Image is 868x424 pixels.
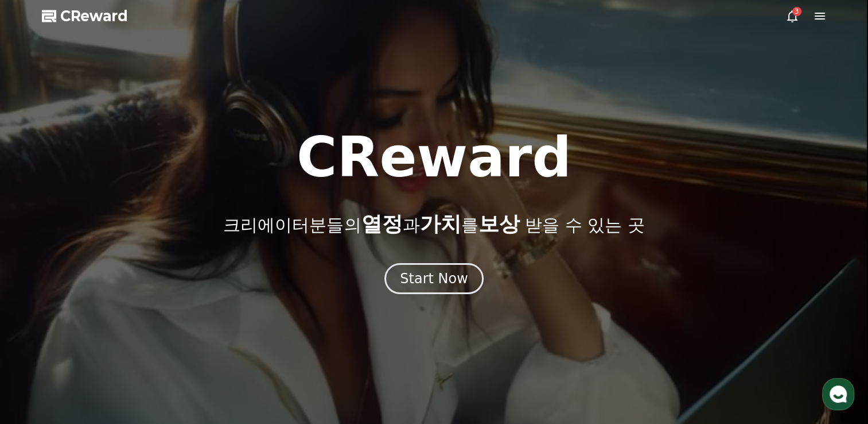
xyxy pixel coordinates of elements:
[223,213,644,236] p: 크리에이터분들의 과 를 받을 수 있는 곳
[419,212,461,236] span: 가치
[36,346,43,355] span: 홈
[177,346,191,355] span: 설정
[60,7,128,25] span: CReward
[792,7,801,16] div: 3
[400,269,468,288] div: Start Now
[297,130,571,185] h1: CReward
[105,346,119,356] span: 대화
[148,329,220,357] a: 설정
[3,329,76,357] a: 홈
[384,263,484,294] button: Start Now
[42,7,128,25] a: CReward
[478,212,519,236] span: 보상
[76,329,148,357] a: 대화
[384,275,484,286] a: Start Now
[361,212,402,236] span: 열정
[785,9,799,23] a: 3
